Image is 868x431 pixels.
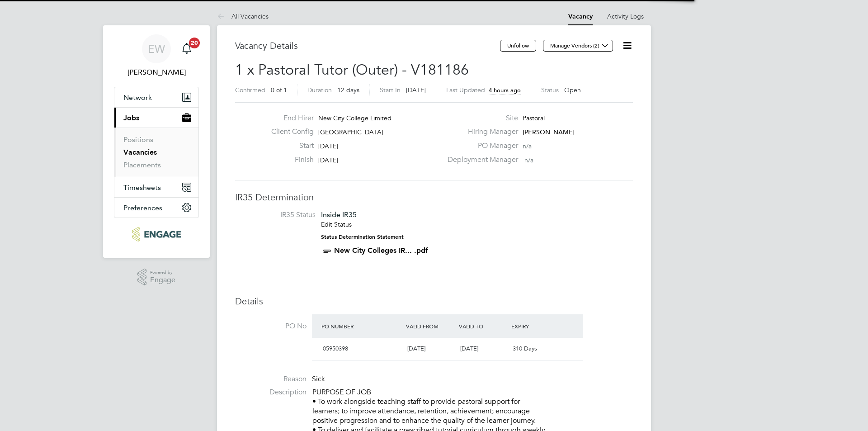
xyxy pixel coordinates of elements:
[457,318,509,334] div: Valid To
[318,128,383,136] span: [GEOGRAPHIC_DATA]
[150,276,175,284] span: Engage
[318,114,392,122] span: New City College Limited
[114,198,198,218] button: Preferences
[123,135,153,144] a: Positions
[123,93,152,102] span: Network
[132,227,180,242] img: ncclondon-logo-retina.png
[334,246,428,255] a: New City Colleges IR... .pdf
[264,141,314,151] label: Start
[114,67,199,78] span: Emma Wood
[264,114,314,123] label: End Hirer
[148,43,165,55] span: EW
[103,25,210,258] nav: Main navigation
[114,128,198,177] div: Jobs
[541,86,559,94] label: Status
[407,345,425,352] span: [DATE]
[217,12,269,20] a: All Vacancies
[312,374,325,384] span: Sick
[264,155,314,165] label: Finish
[500,40,536,52] button: Unfollow
[380,86,401,94] label: Start In
[509,318,562,334] div: Expiry
[137,269,176,286] a: Powered byEngage
[442,141,518,151] label: PO Manager
[150,269,175,276] span: Powered by
[235,191,633,203] h3: IR35 Determination
[123,161,161,169] a: Placements
[321,210,357,219] span: Inside IR35
[123,204,162,212] span: Preferences
[235,61,469,79] span: 1 x Pastoral Tutor (Outer) - V181186
[235,374,307,384] label: Reason
[568,13,593,20] a: Vacancy
[318,142,338,150] span: [DATE]
[114,87,198,107] button: Network
[442,155,518,165] label: Deployment Manager
[323,345,348,352] span: 05950398
[307,86,332,94] label: Duration
[235,322,307,331] label: PO No
[543,40,613,52] button: Manage Vendors (2)
[523,114,545,122] span: Pastoral
[235,40,500,52] h3: Vacancy Details
[607,12,644,20] a: Activity Logs
[319,318,404,334] div: PO Number
[235,388,307,397] label: Description
[442,114,518,123] label: Site
[460,345,478,352] span: [DATE]
[524,156,533,164] span: n/a
[123,183,161,192] span: Timesheets
[123,114,139,122] span: Jobs
[404,318,457,334] div: Valid From
[235,86,265,94] label: Confirmed
[523,142,532,150] span: n/a
[489,86,521,94] span: 4 hours ago
[337,86,359,94] span: 12 days
[513,345,537,352] span: 310 Days
[123,148,157,156] a: Vacancies
[321,220,352,228] a: Edit Status
[114,177,198,197] button: Timesheets
[178,34,196,63] a: 20
[271,86,287,94] span: 0 of 1
[406,86,426,94] span: [DATE]
[442,127,518,137] label: Hiring Manager
[446,86,485,94] label: Last Updated
[564,86,581,94] span: Open
[318,156,338,164] span: [DATE]
[114,108,198,128] button: Jobs
[189,38,200,48] span: 20
[244,210,316,220] label: IR35 Status
[114,227,199,242] a: Go to home page
[321,234,404,240] strong: Status Determination Statement
[264,127,314,137] label: Client Config
[235,295,633,307] h3: Details
[114,34,199,78] a: EW[PERSON_NAME]
[523,128,575,136] span: [PERSON_NAME]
